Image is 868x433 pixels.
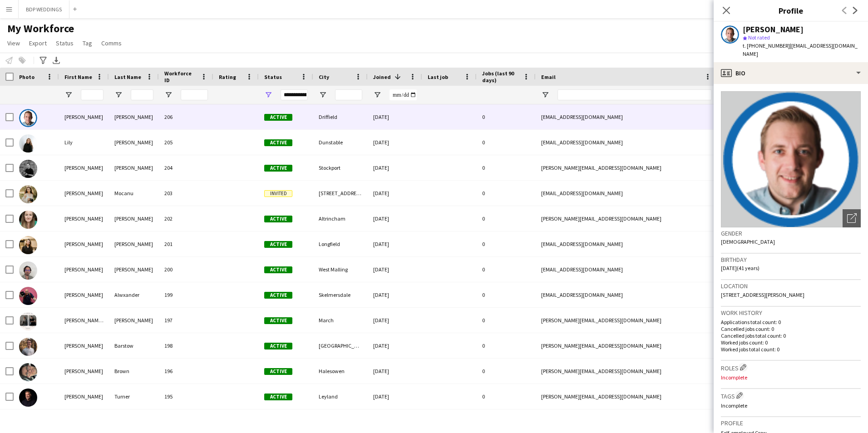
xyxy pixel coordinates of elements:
span: Active [264,139,292,146]
div: 199 [159,282,213,307]
div: [EMAIL_ADDRESS][DOMAIN_NAME] [536,282,717,307]
img: Crew avatar or photo [721,91,861,227]
div: Bio [714,62,868,84]
button: Open Filter Menu [319,91,327,99]
p: Applications total count: 0 [721,319,861,325]
div: [DATE] [368,308,422,333]
div: 0 [477,206,536,231]
span: Active [264,266,292,273]
div: [DATE] [368,104,422,129]
div: Driffield [313,104,368,129]
span: Active [264,114,292,121]
div: Open photos pop-in [843,209,861,227]
h3: Location [721,282,861,290]
app-action-btn: Export XLSX [51,55,62,66]
button: Open Filter Menu [264,91,272,99]
img: Emily & Jordan Richardson [19,312,37,330]
div: [PERSON_NAME] [59,181,109,206]
div: 203 [159,181,213,206]
div: [DATE] [368,206,422,231]
img: Gavin Alwxander [19,287,37,305]
div: [DATE] [368,130,422,155]
input: Joined Filter Input [390,89,417,100]
div: 201 [159,231,213,256]
div: [EMAIL_ADDRESS][DOMAIN_NAME] [536,257,717,282]
img: Nicholas Leigh [19,109,37,127]
span: Active [264,241,292,248]
span: City [319,74,329,80]
span: Jobs (last 90 days) [482,70,519,84]
span: Export [29,39,47,47]
span: My Workforce [7,22,74,35]
div: [PERSON_NAME] [109,206,159,231]
button: Open Filter Menu [64,91,73,99]
div: [DATE] [368,333,422,358]
h3: Profile [714,5,868,16]
div: 204 [159,155,213,180]
span: Active [264,317,292,324]
div: [PERSON_NAME] [109,130,159,155]
div: [GEOGRAPHIC_DATA] [313,333,368,358]
div: [PERSON_NAME] [59,384,109,409]
div: March [313,308,368,333]
div: [PERSON_NAME] [743,25,804,34]
div: [DATE] [368,359,422,384]
input: First Name Filter Input [81,89,104,100]
div: 205 [159,130,213,155]
span: t. [PHONE_NUMBER] [743,42,790,49]
div: 202 [159,206,213,231]
div: [PERSON_NAME] & [PERSON_NAME] [59,308,109,333]
div: [PERSON_NAME] [109,257,159,282]
span: Active [264,343,292,349]
div: [PERSON_NAME][EMAIL_ADDRESS][DOMAIN_NAME] [536,155,717,180]
div: [PERSON_NAME][EMAIL_ADDRESS][DOMAIN_NAME] [536,359,717,384]
div: [PERSON_NAME] [59,155,109,180]
div: [PERSON_NAME] [59,359,109,384]
input: City Filter Input [335,89,362,100]
div: [PERSON_NAME][EMAIL_ADDRESS][DOMAIN_NAME] [536,206,717,231]
div: Longfield [313,231,368,256]
div: Leyland [313,384,368,409]
img: Tom Barstow [19,338,37,356]
span: Email [541,74,556,80]
input: Last Name Filter Input [131,89,153,100]
div: [STREET_ADDRESS] [313,181,368,206]
div: [DATE] [368,282,422,307]
span: Photo [19,74,35,80]
div: [DATE] [368,155,422,180]
h3: Gender [721,229,861,237]
div: Mocanu [109,181,159,206]
div: [PERSON_NAME] [59,206,109,231]
span: Workforce ID [164,70,197,84]
div: 206 [159,104,213,129]
div: Dunstable [313,130,368,155]
span: Joined [373,74,391,80]
img: Natalie Rawding [19,211,37,229]
h3: Profile [721,419,861,427]
p: Worked jobs count: 0 [721,339,861,346]
a: Tag [79,37,96,49]
div: 198 [159,333,213,358]
input: Email Filter Input [557,89,712,100]
div: [PERSON_NAME][EMAIL_ADDRESS][DOMAIN_NAME] [536,333,717,358]
h3: Roles [721,363,861,372]
span: Last Name [114,74,141,80]
span: Not rated [748,34,770,41]
p: Incomplete [721,402,861,409]
div: [PERSON_NAME] [59,104,109,129]
span: First Name [64,74,92,80]
div: 0 [477,104,536,129]
img: Adam Harvey [19,236,37,254]
img: Steve Brown [19,363,37,381]
div: Stockport [313,155,368,180]
div: 0 [477,181,536,206]
img: Roland Turner [19,389,37,407]
div: 0 [477,257,536,282]
div: [PERSON_NAME] [59,333,109,358]
div: 200 [159,257,213,282]
span: Last job [428,74,448,80]
a: View [4,37,24,49]
span: [DEMOGRAPHIC_DATA] [721,238,775,245]
span: View [7,39,20,47]
span: Invited [264,190,292,197]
